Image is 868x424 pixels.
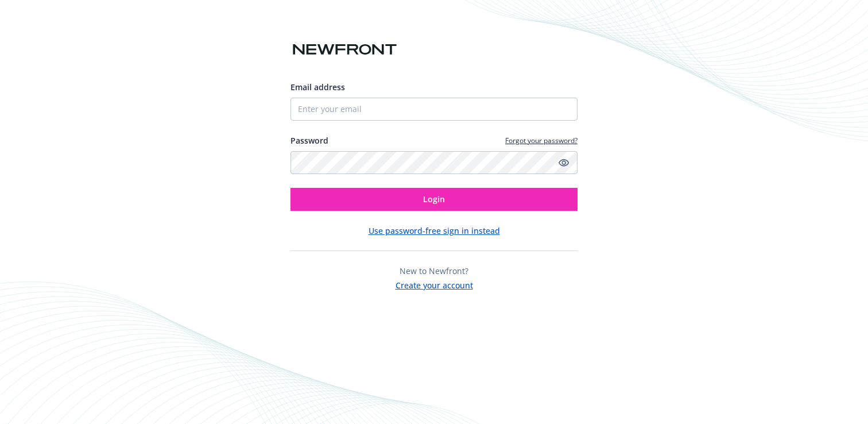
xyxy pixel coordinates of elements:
button: Login [290,188,578,211]
a: Forgot your password? [505,136,578,145]
span: New to Newfront? [400,265,468,276]
a: Show password [557,156,571,169]
img: Newfront logo [290,40,399,60]
label: Password [290,134,328,147]
button: Use password-free sign in instead [369,225,500,237]
input: Enter your email [290,98,578,121]
span: Email address [290,82,345,92]
input: Enter your password [290,151,578,174]
span: Login [423,194,445,205]
button: Create your account [396,277,473,291]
